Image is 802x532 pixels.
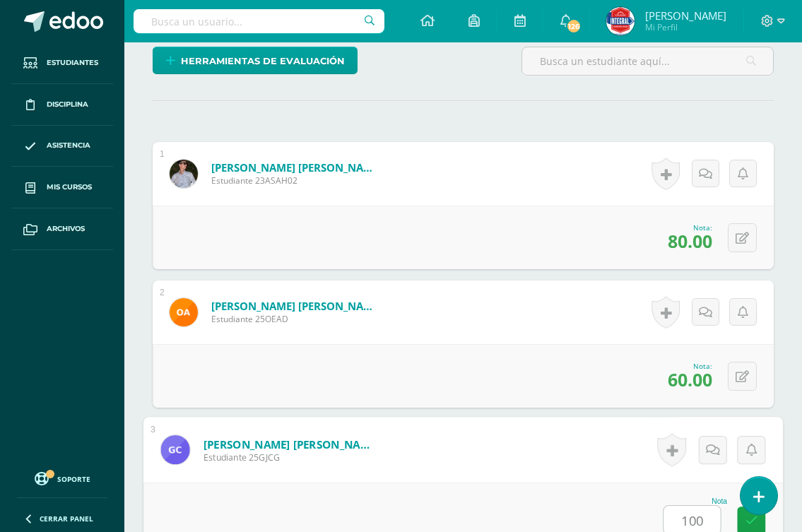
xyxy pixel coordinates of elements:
[181,48,345,74] span: Herramientas de evaluación
[160,435,189,464] img: 25e11750aa7ba0b0d2ee2f3f17c10e58.png
[11,208,113,250] a: Archivos
[668,367,712,391] span: 60.00
[17,468,107,487] a: Soporte
[40,514,93,524] span: Cerrar panel
[522,47,773,75] input: Busca un estudiante aquí...
[11,167,113,208] a: Mis cursos
[211,299,381,313] a: [PERSON_NAME] [PERSON_NAME]
[11,84,113,126] a: Disciplina
[134,9,384,33] input: Busca un usuario...
[668,223,712,232] div: Nota:
[47,223,85,235] span: Archivos
[211,313,381,325] span: Estudiante 25OEAD
[47,57,98,69] span: Estudiantes
[211,160,381,175] a: [PERSON_NAME] [PERSON_NAME]
[566,18,582,34] span: 126
[668,229,712,253] span: 80.00
[47,140,90,151] span: Asistencia
[170,160,198,188] img: f9e14e0b4b4b75d8040a265990f17331.png
[153,47,358,74] a: Herramientas de evaluación
[11,42,113,84] a: Estudiantes
[606,7,635,35] img: 4f31a2885d46dd5586c8613095004816.png
[11,126,113,167] a: Asistencia
[204,451,378,463] span: Estudiante 25GJCG
[645,8,726,23] span: [PERSON_NAME]
[204,437,378,451] a: [PERSON_NAME] [PERSON_NAME]
[170,298,198,326] img: a333ea5bf781834679ecfa7de2a3852a.png
[57,474,90,484] span: Soporte
[663,497,727,505] div: Nota
[645,21,726,33] span: Mi Perfil
[47,182,92,193] span: Mis cursos
[668,361,712,371] div: Nota:
[211,175,381,187] span: Estudiante 23ASAH02
[47,99,88,110] span: Disciplina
